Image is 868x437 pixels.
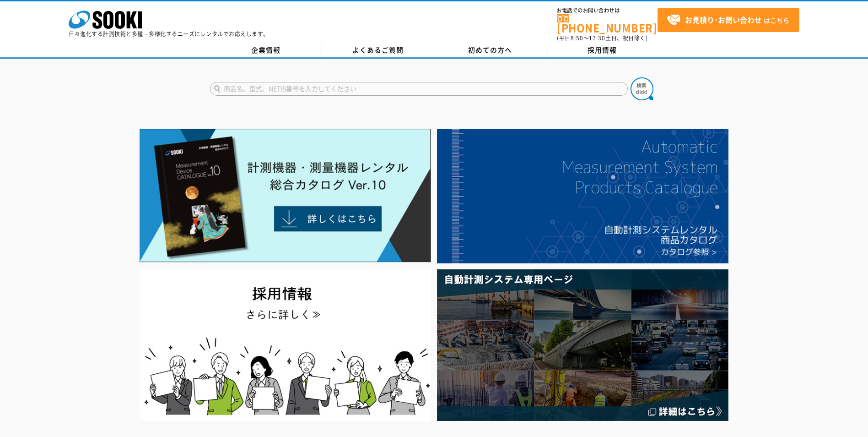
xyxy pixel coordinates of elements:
span: 初めての方へ [468,45,512,55]
img: btn_search.png [631,77,653,100]
img: SOOKI recruit [140,269,431,421]
a: 採用情報 [546,44,658,57]
a: 初めての方へ [434,44,546,57]
span: はこちら [667,13,789,27]
span: お電話でのお問い合わせは [557,8,658,13]
p: 日々進化する計測技術と多種・多様化するニーズにレンタルでお応えします。 [69,31,269,37]
strong: お見積り･お問い合わせ [685,14,762,25]
img: 自動計測システム専用ページ [437,269,728,421]
span: 8:50 [571,34,583,42]
a: [PHONE_NUMBER] [557,14,658,33]
a: 企業情報 [210,44,322,57]
span: (平日 ～ 土日、祝日除く) [557,34,647,42]
img: 自動計測システムカタログ [437,129,728,263]
a: よくあるご質問 [322,44,434,57]
span: 17:30 [589,34,605,42]
a: お見積り･お問い合わせはこちら [658,8,799,32]
input: 商品名、型式、NETIS番号を入力してください [210,82,628,96]
img: Catalog Ver10 [140,129,431,262]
